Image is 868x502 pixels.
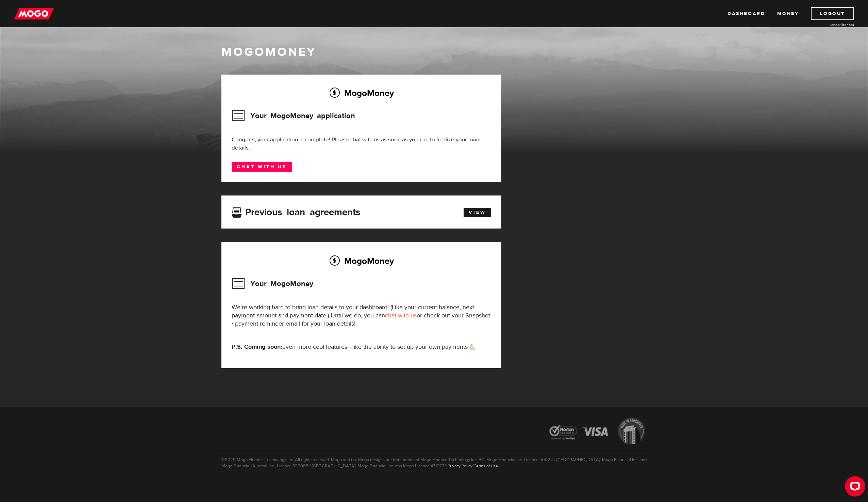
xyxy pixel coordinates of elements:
[448,463,472,469] a: Privacy Policy
[232,136,491,152] div: Congrats, your application is complete! Please chat with us as soon as you can to finalize your l...
[470,344,475,350] img: strong arm emoji
[232,162,292,172] a: Chat with us
[803,22,854,27] a: Lender licences
[232,254,491,268] h2: MogoMoney
[777,7,799,20] a: Money
[728,7,765,20] a: Dashboard
[543,412,652,451] img: legal-icons-92a2ffecb4d32d839781d1b4e4802d7b.png
[216,451,652,469] p: ©2025 Mogo Finance Technology Inc. All rights reserved. Mogo and the Mogo designs are trademarks ...
[232,107,355,125] h3: Your MogoMoney application
[839,473,868,502] iframe: LiveChat chat widget
[232,343,282,351] strong: P.S. Coming soon:
[221,45,647,59] h1: MogoMoney
[811,7,854,20] a: Logout
[232,207,360,216] h3: Previous loan agreements
[232,86,491,100] h2: MogoMoney
[232,343,491,351] p: even more cool features—like the ability to set up your own payments
[14,7,54,20] img: mogo_logo-11ee424be714fa7cbb0f0f49df9e16ec.png
[232,303,491,328] p: We're working hard to bring loan details to your dashboard! (Like your current balance, next paym...
[232,275,313,293] h3: Your MogoMoney
[385,312,417,319] a: chat with us
[474,463,498,469] a: Terms of Use
[464,208,491,217] a: View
